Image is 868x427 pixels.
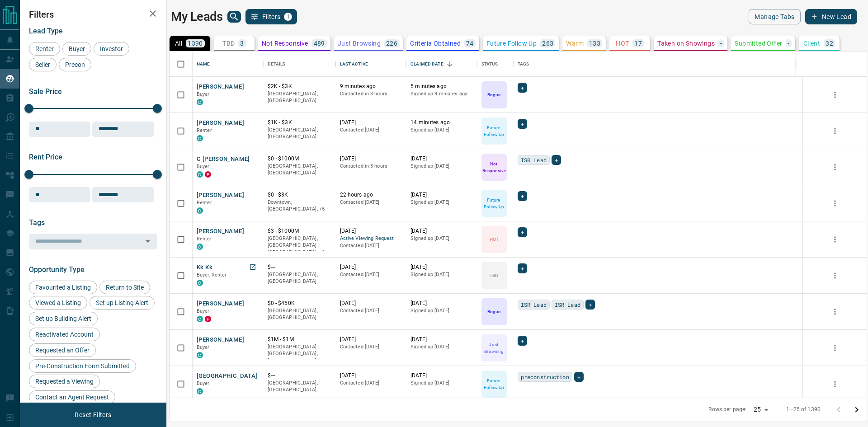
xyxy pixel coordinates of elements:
[142,235,154,248] button: Open
[585,300,595,310] div: +
[521,192,524,201] span: +
[481,52,498,77] div: Status
[482,124,506,138] p: Future Follow Up
[410,155,472,163] p: [DATE]
[386,40,397,47] p: 226
[197,227,244,236] button: [PERSON_NAME]
[410,52,443,77] div: Claimed Date
[268,372,331,380] p: $---
[542,40,553,47] p: 263
[197,135,203,141] div: condos.ca
[786,406,821,413] p: 1–25 of 1390
[410,90,472,98] p: Signed up 9 minutes ago
[340,300,402,307] p: [DATE]
[410,380,472,387] p: Signed up [DATE]
[828,88,842,102] button: more
[197,272,227,278] span: Buyer, Renter
[268,336,331,343] p: $1M - $1M
[197,344,210,350] span: Buyer
[29,9,157,20] h2: Filters
[589,300,592,309] span: +
[62,61,88,68] span: Precon
[268,83,331,90] p: $2K - $3K
[340,307,402,314] p: Contacted [DATE]
[97,45,126,52] span: Investor
[93,299,151,306] span: Set up Listing Alert
[720,40,722,47] p: -
[521,300,547,309] span: ISR Lead
[69,407,117,422] button: Reset Filters
[410,163,472,170] p: Signed up [DATE]
[29,153,62,161] span: Rent Price
[268,127,331,141] p: [GEOGRAPHIC_DATA], [GEOGRAPHIC_DATA]
[406,52,477,77] div: Claimed Date
[32,315,94,322] span: Set up Building Alert
[828,197,842,210] button: more
[410,199,472,206] p: Signed up [DATE]
[555,300,580,309] span: ISR Lead
[99,281,150,294] div: Return to Site
[340,83,402,90] p: 9 minutes ago
[29,390,115,404] div: Contact an Agent Request
[314,40,325,47] p: 489
[29,265,85,274] span: Opportunity Type
[518,52,529,77] div: Tags
[32,61,53,68] span: Seller
[521,155,547,164] span: ISR Lead
[268,119,331,127] p: $1K - $3K
[521,228,524,237] span: +
[788,40,789,47] p: -
[513,52,796,77] div: Tags
[805,9,857,24] button: New Lead
[340,336,402,343] p: [DATE]
[188,40,203,47] p: 1390
[803,40,820,47] p: Client
[848,401,866,419] button: Go to next page
[263,52,335,77] div: Details
[482,197,506,210] p: Future Follow Up
[205,316,211,322] div: property.ca
[518,263,527,273] div: +
[410,300,472,307] p: [DATE]
[828,305,842,319] button: more
[340,191,402,199] p: 22 hours ago
[410,127,472,134] p: Signed up [DATE]
[490,272,498,279] p: TBD
[32,299,84,306] span: Viewed a Listing
[268,343,331,365] p: [GEOGRAPHIC_DATA] | [GEOGRAPHIC_DATA], [GEOGRAPHIC_DATA]
[197,171,203,178] div: condos.ca
[410,191,472,199] p: [DATE]
[262,40,308,47] p: Not Responsive
[29,42,60,56] div: Renter
[750,403,772,416] div: 25
[443,58,456,70] button: Sort
[268,199,331,213] p: North York, West End, Midtown | Central, Toronto, Oakville
[268,380,331,394] p: [GEOGRAPHIC_DATA], [GEOGRAPHIC_DATA]
[29,218,45,227] span: Tags
[32,347,93,354] span: Requested an Offer
[197,200,212,206] span: Renter
[574,372,584,382] div: +
[268,90,331,104] p: [GEOGRAPHIC_DATA], [GEOGRAPHIC_DATA]
[29,296,87,310] div: Viewed a Listing
[657,40,715,47] p: Taken on Showings
[197,191,244,200] button: [PERSON_NAME]
[29,87,62,96] span: Sale Price
[268,227,331,235] p: $3 - $1000M
[410,263,472,271] p: [DATE]
[268,263,331,271] p: $---
[29,343,96,357] div: Requested an Offer
[268,191,331,199] p: $0 - $3K
[552,155,561,165] div: +
[828,124,842,138] button: more
[410,119,472,127] p: 14 minutes ago
[197,263,212,272] button: Kk Kk
[518,83,527,93] div: +
[340,119,402,127] p: [DATE]
[197,91,210,97] span: Buyer
[466,40,474,47] p: 74
[29,375,100,388] div: Requested a Viewing
[94,42,129,56] div: Investor
[340,52,368,77] div: Last Active
[518,336,527,346] div: +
